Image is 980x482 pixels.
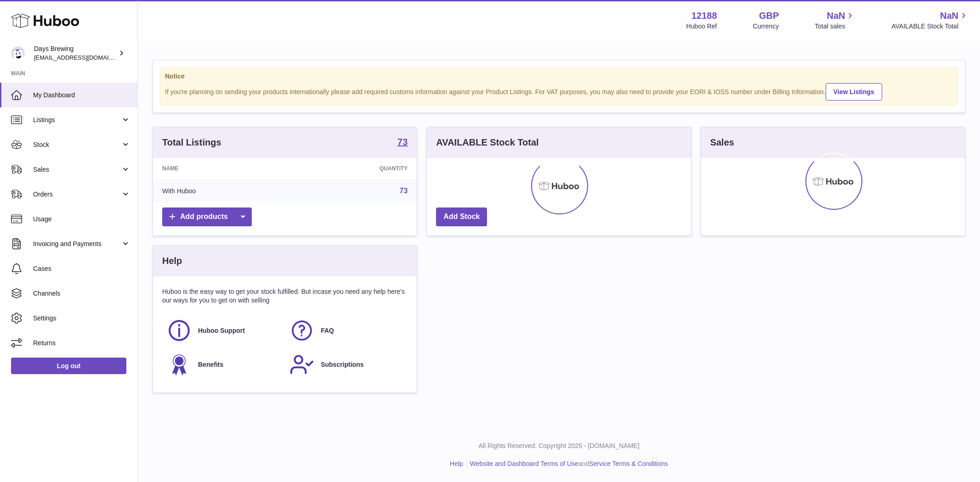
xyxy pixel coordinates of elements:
[940,10,958,22] span: NaN
[33,91,130,100] span: My Dashboard
[397,137,408,148] a: 73
[33,140,121,149] span: Stock
[198,360,223,369] span: Benefits
[292,158,417,179] th: Quantity
[34,45,117,62] div: Days Brewing
[289,318,403,343] a: FAQ
[33,314,130,323] span: Settings
[33,289,130,298] span: Channels
[321,360,363,369] span: Subscriptions
[589,460,668,467] a: Service Terms & Conditions
[33,165,121,174] span: Sales
[145,442,973,450] p: All Rights Reserved. Copyright 2025 - [DOMAIN_NAME]
[11,46,25,60] img: internalAdmin-12188@internal.huboo.com
[33,116,121,124] span: Listings
[450,460,463,467] a: Help
[198,326,245,335] span: Huboo Support
[691,10,717,22] strong: 12188
[891,10,969,31] a: NaN AVAILABLE Stock Total
[167,318,280,343] a: Huboo Support
[167,352,280,377] a: Benefits
[436,136,538,149] h3: AVAILABLE Stock Total
[153,179,292,203] td: With Huboo
[33,264,130,273] span: Cases
[759,10,779,22] strong: GBP
[815,22,855,31] span: Total sales
[686,22,717,31] div: Huboo Ref
[826,83,882,101] a: View Listings
[33,215,130,224] span: Usage
[400,187,408,195] a: 73
[289,352,403,377] a: Subscriptions
[710,136,734,149] h3: Sales
[33,190,121,199] span: Orders
[165,72,953,81] strong: Notice
[891,22,969,31] span: AVAILABLE Stock Total
[753,22,779,31] div: Currency
[162,207,252,226] a: Add products
[33,339,130,347] span: Returns
[397,137,408,146] strong: 73
[827,10,845,22] span: NaN
[33,240,121,248] span: Invoicing and Payments
[162,255,182,267] h3: Help
[34,54,135,61] span: [EMAIL_ADDRESS][DOMAIN_NAME]
[815,10,855,31] a: NaN Total sales
[11,358,126,374] a: Log out
[162,136,221,149] h3: Total Listings
[467,460,668,468] li: and
[153,158,292,179] th: Name
[436,207,487,226] a: Add Stock
[321,326,334,335] span: FAQ
[162,287,408,305] p: Huboo is the easy way to get your stock fulfilled. But incase you need any help here's our ways f...
[470,460,578,467] a: Website and Dashboard Terms of Use
[165,82,953,101] div: If you're planning on sending your products internationally please add required customs informati...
